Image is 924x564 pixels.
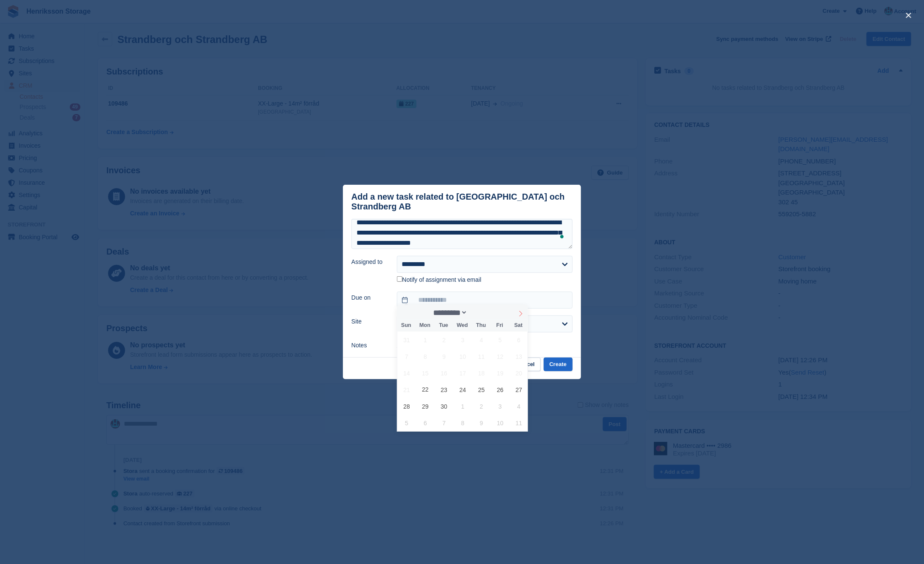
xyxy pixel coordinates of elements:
span: September 21, 2025 [398,381,415,398]
span: September 9, 2025 [436,348,452,365]
span: October 6, 2025 [417,415,433,431]
span: September 29, 2025 [417,398,433,415]
span: Sat [509,323,528,328]
span: September 19, 2025 [492,365,508,381]
span: October 4, 2025 [510,398,527,415]
span: October 11, 2025 [510,415,527,431]
span: Wed [453,323,472,328]
span: September 23, 2025 [436,381,452,398]
span: September 8, 2025 [417,348,433,365]
span: August 31, 2025 [398,332,415,348]
span: October 1, 2025 [454,398,471,415]
span: September 28, 2025 [398,398,415,415]
label: Site [351,317,387,326]
span: October 2, 2025 [473,398,490,415]
span: September 27, 2025 [510,381,527,398]
span: September 2, 2025 [436,332,452,348]
span: Fri [491,323,509,328]
label: Due on [351,293,387,302]
label: Assigned to [351,258,387,266]
span: September 26, 2025 [492,381,508,398]
span: September 18, 2025 [473,365,490,381]
span: September 11, 2025 [473,348,490,365]
span: September 3, 2025 [454,332,471,348]
button: close [902,9,915,22]
span: September 25, 2025 [473,381,490,398]
input: Year [468,308,494,317]
span: September 22, 2025 [417,381,433,398]
span: Tue [434,323,453,328]
span: October 3, 2025 [492,398,508,415]
select: Month [431,308,468,317]
button: Create [544,358,573,372]
span: September 15, 2025 [417,365,433,381]
span: September 10, 2025 [454,348,471,365]
label: Notify of assignment via email [397,276,482,284]
div: Add a new task related to [GEOGRAPHIC_DATA] och Strandberg AB [351,192,573,212]
span: September 4, 2025 [473,332,490,348]
span: October 10, 2025 [492,415,508,431]
span: Thu [472,323,491,328]
span: September 14, 2025 [398,365,415,381]
label: Notes [351,341,387,350]
span: September 24, 2025 [454,381,471,398]
span: September 12, 2025 [492,348,508,365]
span: October 9, 2025 [473,415,490,431]
span: Mon [416,323,434,328]
span: October 5, 2025 [398,415,415,431]
span: September 13, 2025 [510,348,527,365]
input: Notify of assignment via email [397,276,402,282]
span: September 20, 2025 [510,365,527,381]
span: September 1, 2025 [417,332,433,348]
span: September 5, 2025 [492,332,508,348]
textarea: To enrich screen reader interactions, please activate Accessibility in Grammarly extension settings [351,219,573,249]
span: October 8, 2025 [454,415,471,431]
span: September 7, 2025 [398,348,415,365]
span: September 30, 2025 [436,398,452,415]
span: October 7, 2025 [436,415,452,431]
span: Sun [397,323,416,328]
span: September 6, 2025 [510,332,527,348]
span: September 16, 2025 [436,365,452,381]
span: September 17, 2025 [454,365,471,381]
